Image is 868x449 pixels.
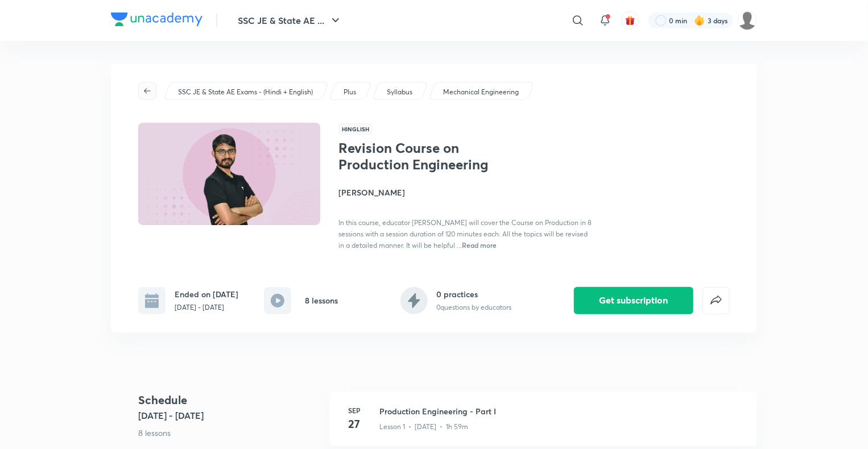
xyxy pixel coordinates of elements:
p: 0 questions by educators [437,302,512,313]
h3: Production Engineering - Part I [379,405,743,417]
h5: [DATE] - [DATE] [138,409,320,422]
span: In this course, educator [PERSON_NAME] will cover the Course on Production in 8 sessions with a s... [338,218,592,250]
h4: [PERSON_NAME] [338,186,593,198]
span: Hinglish [338,123,373,135]
img: streak [694,15,705,26]
h6: Sep [343,405,366,415]
p: Syllabus [387,87,412,97]
img: Thumbnail [137,122,322,226]
button: avatar [621,11,639,30]
h6: Ended on [DATE] [175,288,238,300]
img: Prashant Kumar [738,11,757,30]
a: Syllabus [385,87,415,97]
p: Lesson 1 • [DATE] • 1h 59m [379,422,468,432]
a: Mechanical Engineering [441,87,521,97]
span: Read more [462,240,497,250]
img: avatar [625,15,635,26]
h4: 27 [343,415,366,433]
img: Company Logo [111,13,202,26]
button: SSC JE & State AE ... [231,9,349,32]
p: [DATE] - [DATE] [175,302,238,313]
h4: Schedule [138,392,320,409]
button: Get subscription [574,287,693,314]
h6: 0 practices [437,288,512,300]
h1: Revision Course on Production Engineering [338,140,524,173]
a: Company Logo [111,13,202,29]
p: Mechanical Engineering [443,87,519,97]
a: Plus [342,87,358,97]
h6: 8 lessons [305,294,338,306]
p: 8 lessons [138,427,320,439]
button: false [702,287,730,314]
p: SSC JE & State AE Exams - (Hindi + English) [178,87,313,97]
p: Plus [344,87,356,97]
a: SSC JE & State AE Exams - (Hindi + English) [176,87,315,97]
